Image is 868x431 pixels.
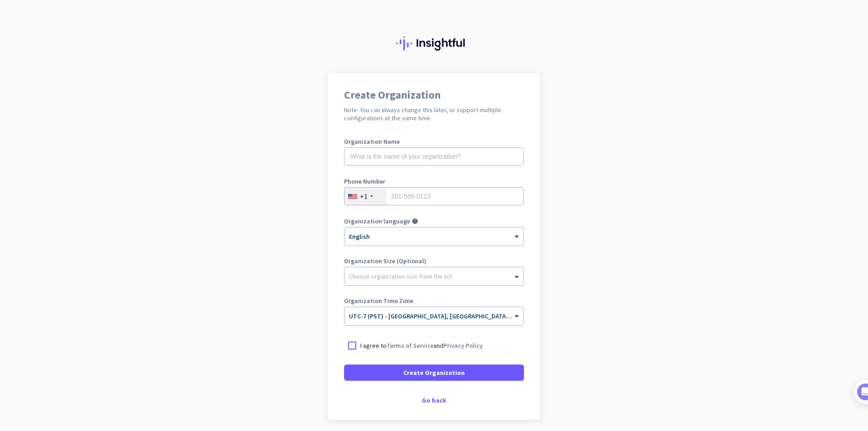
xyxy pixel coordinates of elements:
[344,106,524,122] h2: Note: You can always change this later, or support multiple configurations at the same time
[403,368,465,377] span: Create Organization
[360,192,368,201] div: +1
[344,178,524,185] label: Phone Number
[344,397,524,403] div: Go back
[412,218,418,224] i: help
[344,218,410,224] label: Organization language
[344,187,524,205] input: 201-555-0123
[344,138,524,145] label: Organization Name
[344,298,524,304] label: Organization Time Zone
[443,341,483,350] a: Privacy Policy
[344,90,524,100] h1: Create Organization
[360,341,483,350] p: I agree to and
[396,36,472,51] img: Insightful
[344,365,524,381] button: Create Organization
[344,147,524,166] input: What is the name of your organization?
[344,258,524,264] label: Organization Size (Optional)
[387,341,434,350] a: Terms of Service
